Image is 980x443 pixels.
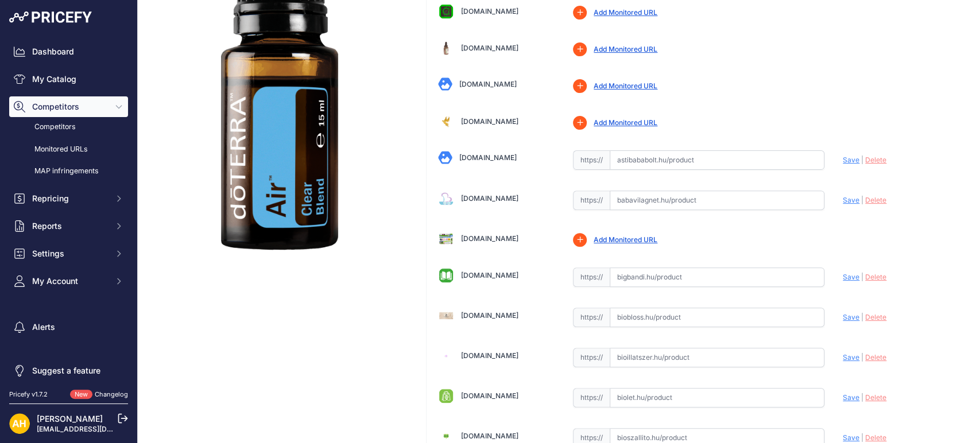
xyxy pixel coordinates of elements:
[9,216,128,236] button: Reports
[573,308,610,327] span: https://
[861,313,863,321] span: |
[843,393,859,402] span: Save
[610,308,824,327] input: biobloss.hu/product
[9,271,128,292] button: My Account
[461,271,518,279] a: [DOMAIN_NAME]
[9,243,128,264] button: Settings
[95,390,128,398] a: Changelog
[573,150,610,170] span: https://
[843,433,859,442] span: Save
[461,117,518,126] a: [DOMAIN_NAME]
[861,353,863,362] span: |
[461,391,518,400] a: [DOMAIN_NAME]
[461,351,518,360] a: [DOMAIN_NAME]
[9,41,128,381] nav: Sidebar
[9,96,128,117] button: Competitors
[610,267,824,287] input: bigbandi.hu/product
[594,235,657,244] a: Add Monitored URL
[461,234,518,243] a: [DOMAIN_NAME]
[9,69,128,90] a: My Catalog
[461,194,518,203] a: [DOMAIN_NAME]
[9,117,128,137] a: Competitors
[9,317,128,337] a: Alerts
[843,156,859,164] span: Save
[9,161,128,181] a: MAP infringements
[865,196,886,204] span: Delete
[461,432,518,440] a: [DOMAIN_NAME]
[459,80,517,88] a: [DOMAIN_NAME]
[461,44,518,52] a: [DOMAIN_NAME]
[37,414,103,423] a: [PERSON_NAME]
[843,313,859,321] span: Save
[865,433,886,442] span: Delete
[573,348,610,367] span: https://
[32,248,107,259] span: Settings
[610,388,824,407] input: biolet.hu/product
[9,360,128,381] a: Suggest a feature
[70,390,92,399] span: New
[861,196,863,204] span: |
[861,393,863,402] span: |
[32,101,107,112] span: Competitors
[459,153,517,162] a: [DOMAIN_NAME]
[865,393,886,402] span: Delete
[32,275,107,287] span: My Account
[610,191,824,210] input: babavilagnet.hu/product
[461,311,518,320] a: [DOMAIN_NAME]
[594,118,657,127] a: Add Monitored URL
[861,433,863,442] span: |
[573,191,610,210] span: https://
[37,425,157,433] a: [EMAIL_ADDRESS][DOMAIN_NAME]
[610,348,824,367] input: bioillatszer.hu/product
[865,156,886,164] span: Delete
[594,81,657,90] a: Add Monitored URL
[32,220,107,232] span: Reports
[865,273,886,281] span: Delete
[861,273,863,281] span: |
[9,139,128,160] a: Monitored URLs
[9,390,48,399] div: Pricefy v1.7.2
[861,156,863,164] span: |
[573,267,610,287] span: https://
[843,353,859,362] span: Save
[9,188,128,209] button: Repricing
[461,7,518,15] a: [DOMAIN_NAME]
[610,150,824,170] input: astibababolt.hu/product
[9,11,92,23] img: Pricefy Logo
[32,193,107,204] span: Repricing
[865,353,886,362] span: Delete
[865,313,886,321] span: Delete
[594,45,657,53] a: Add Monitored URL
[573,388,610,407] span: https://
[843,196,859,204] span: Save
[594,8,657,17] a: Add Monitored URL
[843,273,859,281] span: Save
[9,41,128,62] a: Dashboard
